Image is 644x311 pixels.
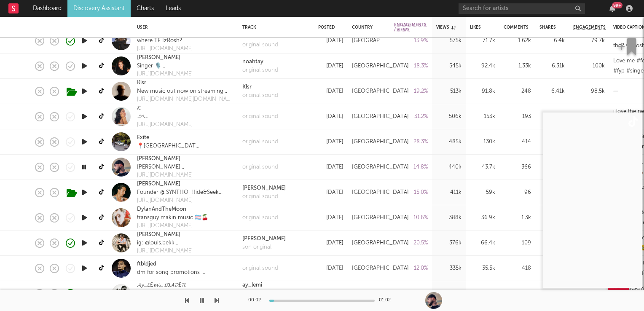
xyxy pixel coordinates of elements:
[504,162,531,172] div: 366
[137,70,193,78] a: [URL][DOMAIN_NAME]
[504,289,531,299] div: 257
[137,113,234,121] div: ౨ৎ moodboards <3 pr/collabs ⬇️ [EMAIL_ADDRESS][DOMAIN_NAME] 💌
[504,25,529,30] div: Comments
[394,263,428,273] div: 12.0 %
[242,290,278,298] div: Loader
[242,264,278,273] a: original sound
[436,137,462,147] div: 485k
[318,61,343,71] div: [DATE]
[504,263,531,273] div: 418
[352,162,409,172] div: [GEOGRAPHIC_DATA]
[137,37,234,45] div: where TF IzRosh? 📧: [EMAIL_ADDRESS][DOMAIN_NAME] DRUM KIT ⬇️
[242,163,278,172] a: original sound
[436,263,462,273] div: 335k
[504,86,531,97] div: 248
[242,138,278,146] a: original sound
[242,58,278,66] a: noahtay
[539,25,556,30] div: Shares
[470,188,495,198] div: 59k
[436,238,462,248] div: 376k
[436,289,462,299] div: 324k
[573,289,605,299] div: 71.2k
[318,36,343,46] div: [DATE]
[379,295,396,306] div: 01:02
[352,112,409,122] div: [GEOGRAPHIC_DATA]
[318,112,343,122] div: [DATE]
[352,263,409,273] div: [GEOGRAPHIC_DATA]
[504,61,531,71] div: 1.33k
[504,112,531,122] div: 193
[352,289,409,299] div: [GEOGRAPHIC_DATA]
[137,87,234,96] div: New music out now on streaming [DOMAIN_NAME][EMAIL_ADDRESS][DOMAIN_NAME]
[318,25,339,30] div: Posted
[318,137,343,147] div: [DATE]
[137,222,234,230] a: [URL][DOMAIN_NAME]
[242,243,286,252] div: son original
[394,213,428,223] div: 10.6 %
[242,66,278,75] a: original sound
[504,213,531,223] div: 1.3k
[436,213,462,223] div: 388k
[436,86,462,97] div: 513k
[137,25,230,30] div: User
[137,239,204,247] div: ig: @louis.bekk JOIN NEXT POP-UP!!!! ⬇️
[470,162,495,172] div: 43.7k
[318,213,343,223] div: [DATE]
[137,121,234,129] a: [URL][DOMAIN_NAME]
[573,25,606,30] span: Engagements
[242,281,278,298] a: ay_lemiLoader
[459,3,585,14] input: Search for artists
[470,137,495,147] div: 130k
[242,25,306,30] div: Track
[318,86,343,97] div: [DATE]
[539,263,565,273] div: 4.41k
[470,36,495,46] div: 71.7k
[436,36,462,46] div: 575k
[539,238,565,248] div: 10.6k
[573,61,605,71] div: 100k
[137,142,201,150] div: 📍[GEOGRAPHIC_DATA] 📸:Sony a6700 📩Dm for shoots Media for @Torquetourss
[352,25,381,30] div: Country
[242,184,286,193] div: [PERSON_NAME]
[436,112,462,122] div: 506k
[539,162,565,172] div: 21.1k
[470,86,495,97] div: 91.8k
[394,162,428,172] div: 14.8 %
[137,247,204,255] a: [URL][DOMAIN_NAME]
[242,83,278,91] div: Klsr
[137,268,208,277] div: dm for song promotions 🎶 banned at 35k.
[137,79,146,87] a: Klsr
[352,188,409,198] div: [GEOGRAPHIC_DATA]
[242,41,278,49] div: original sound
[242,193,286,201] a: original sound
[137,95,234,104] div: [URL][DOMAIN_NAME][DOMAIN_NAME]
[137,45,234,53] a: [URL][DOMAIN_NAME]
[137,104,141,113] a: 𝓚
[573,36,605,46] div: 79.7k
[504,238,531,248] div: 109
[242,91,278,100] a: original sound
[352,36,386,46] div: [GEOGRAPHIC_DATA]
[137,231,180,239] a: [PERSON_NAME]
[137,134,149,142] a: Exite
[394,36,428,46] div: 13.9 %
[242,235,286,243] a: [PERSON_NAME]
[436,25,456,30] div: Views
[318,188,343,198] div: [DATE]
[137,188,234,197] div: Founder @ SYNTHO, Hide&Seek Festival, You&Me.
[539,137,565,147] div: 6.89k
[394,22,427,32] span: Engagements / Views
[242,113,278,121] a: original sound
